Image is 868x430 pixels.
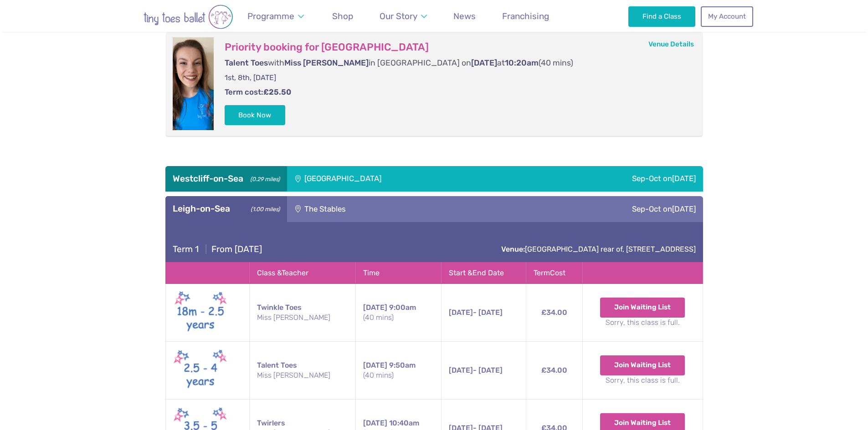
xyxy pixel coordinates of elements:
[257,370,349,380] small: Miss [PERSON_NAME]
[526,341,582,399] td: £34.00
[449,308,473,317] span: [DATE]
[375,5,431,27] a: Our Story
[501,245,696,253] a: Venue:[GEOGRAPHIC_DATA] rear of, [STREET_ADDRESS]
[363,303,387,312] span: [DATE]
[356,283,442,341] td: 9:00am
[672,174,696,183] span: [DATE]
[449,366,503,374] span: - [DATE]
[449,5,480,27] a: News
[526,262,582,283] th: Term Cost
[173,173,280,184] h3: Westcliff-on-Sea
[449,308,503,317] span: - [DATE]
[453,11,476,21] span: News
[247,173,279,183] small: (0.29 miles)
[363,370,434,380] small: (40 mins)
[672,204,696,213] span: [DATE]
[225,58,268,67] span: Talent Toes
[225,73,685,83] p: 1st, 8th, [DATE]
[522,166,703,192] div: Sep-Oct on
[225,87,685,98] p: Term cost:
[328,5,358,27] a: Shop
[590,318,695,328] small: Sorry, this class is full.
[648,40,694,48] a: Venue Details
[628,6,695,26] a: Find a Class
[363,419,387,427] span: [DATE]
[243,5,308,27] a: Programme
[498,5,554,27] a: Franchising
[284,58,369,67] span: Miss [PERSON_NAME]
[287,196,478,222] div: The Stables
[249,283,356,341] td: Twinkle Toes
[249,341,356,399] td: Talent Toes
[225,57,685,69] p: with in [GEOGRAPHIC_DATA] on at (40 mins)
[225,41,685,54] h3: Priority booking for [GEOGRAPHIC_DATA]
[173,203,280,214] h3: Leigh-on-Sea
[380,11,417,21] span: Our Story
[501,245,525,253] strong: Venue:
[600,355,685,375] button: Join Waiting List
[249,262,356,283] th: Class & Teacher
[701,6,753,26] a: My Account
[526,283,582,341] td: £34.00
[590,375,695,385] small: Sorry, this class is full.
[287,166,522,192] div: [GEOGRAPHIC_DATA]
[247,11,294,21] span: Programme
[115,5,261,29] img: tiny toes ballet
[363,361,387,369] span: [DATE]
[356,341,442,399] td: 9:50am
[356,262,442,283] th: Time
[257,313,349,323] small: Miss [PERSON_NAME]
[442,262,526,283] th: Start & End Date
[201,244,211,254] span: |
[600,298,685,318] button: Join Waiting List
[471,58,497,67] span: [DATE]
[502,11,549,21] span: Franchising
[247,203,279,213] small: (1.00 miles)
[173,244,199,254] span: Term 1
[173,347,228,394] img: Talent toes New (May 2025)
[332,11,353,21] span: Shop
[173,244,262,255] h4: From [DATE]
[505,58,539,67] span: 10:20am
[263,87,291,96] strong: £25.50
[173,289,228,336] img: Twinkle toes New (May 2025)
[363,313,434,323] small: (40 mins)
[225,105,286,125] button: Book Now
[449,366,473,374] span: [DATE]
[478,196,703,222] div: Sep-Oct on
